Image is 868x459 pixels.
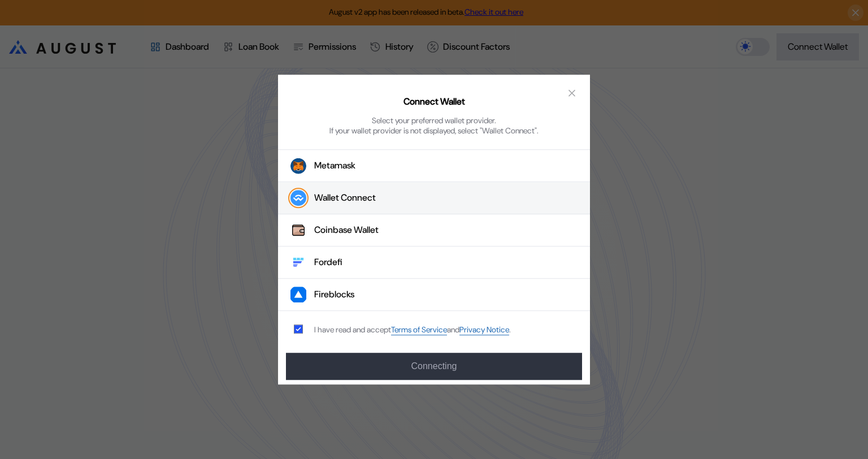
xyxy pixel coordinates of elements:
[278,182,590,214] button: Wallet Connect
[314,257,342,269] div: Fordefi
[314,289,354,301] div: Fireblocks
[286,353,582,380] button: Connecting
[459,324,509,335] a: Privacy Notice
[278,214,590,246] button: Coinbase WalletCoinbase Wallet
[278,149,590,182] button: Metamask
[372,115,496,125] div: Select your preferred wallet provider.
[314,324,511,335] div: I have read and accept .
[290,254,306,270] img: Fordefi
[314,192,376,204] div: Wallet Connect
[290,287,306,302] img: Fireblocks
[314,160,355,172] div: Metamask
[290,222,306,238] img: Coinbase Wallet
[329,125,539,136] div: If your wallet provider is not displayed, select "Wallet Connect".
[447,325,459,335] span: and
[403,96,465,108] h2: Connect Wallet
[278,279,590,311] button: FireblocksFireblocks
[391,324,447,335] a: Terms of Service
[563,84,581,102] button: close modal
[278,246,590,279] button: FordefiFordefi
[314,224,379,236] div: Coinbase Wallet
